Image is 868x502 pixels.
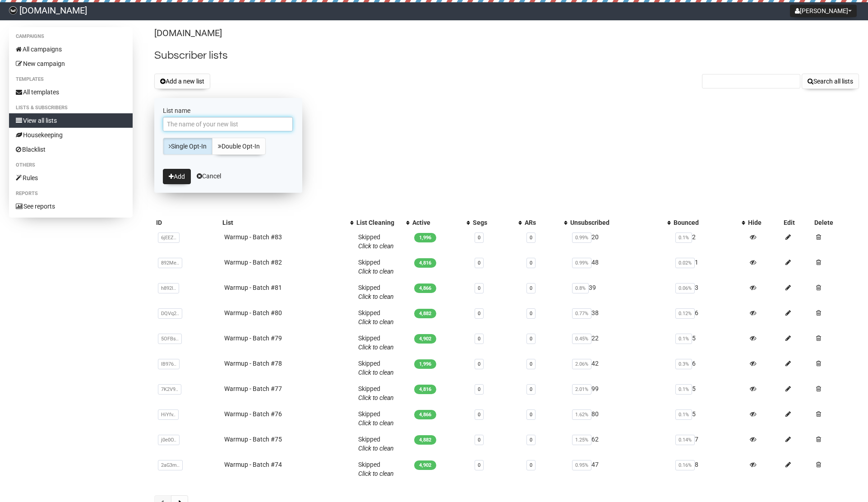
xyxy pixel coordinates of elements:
[358,436,394,452] span: Skipped
[414,284,436,293] span: 4,866
[358,360,394,376] span: Skipped
[355,216,411,229] th: List Cleaning: No sort applied, activate to apply an ascending sort
[672,355,746,381] td: 6
[9,85,133,99] a: All templates
[154,216,220,229] th: ID: No sort applied, sorting is disabled
[414,233,436,242] span: 1,996
[672,216,746,229] th: Bounced: No sort applied, activate to apply an ascending sort
[568,229,672,254] td: 20
[568,216,672,229] th: Unsubscribed: No sort applied, activate to apply an ascending sort
[358,335,394,351] span: Skipped
[9,74,133,85] li: Templates
[572,308,591,319] span: 0.77%
[163,117,293,131] input: The name of your new list
[163,138,212,155] a: Single Opt-In
[212,138,266,155] a: Double Opt-In
[358,419,394,427] a: Click to clean
[530,235,532,241] a: 0
[530,285,532,291] a: 0
[358,233,394,250] span: Skipped
[414,334,436,344] span: 4,902
[358,385,394,401] span: Skipped
[572,435,591,445] span: 1.25%
[530,412,532,418] a: 0
[197,172,221,180] a: Cancel
[224,309,282,316] a: Warmup - Batch #80
[746,216,781,229] th: Hide: No sort applied, sorting is disabled
[572,258,591,268] span: 0.99%
[358,410,394,427] span: Skipped
[9,31,133,42] li: Campaigns
[9,42,133,56] a: All campaigns
[675,308,695,319] span: 0.12%
[224,360,282,367] a: Warmup - Batch #78
[356,218,402,227] div: List Cleaning
[158,435,180,445] span: j0e0O..
[790,5,857,17] button: [PERSON_NAME]
[675,232,692,243] span: 0.1%
[158,460,183,470] span: 2aG3m..
[358,369,394,376] a: Click to clean
[672,406,746,431] td: 5
[9,6,17,14] img: 4602a8289f017bacdf0f1cd7fe411e40
[674,218,737,227] div: Bounced
[224,461,282,468] a: Warmup - Batch #74
[530,336,532,342] a: 0
[672,229,746,254] td: 2
[154,74,210,89] button: Add a new list
[9,171,133,185] a: Rules
[414,410,436,419] span: 4,866
[412,218,462,227] div: Active
[478,361,480,367] a: 0
[358,259,394,275] span: Skipped
[9,188,133,199] li: Reports
[568,254,672,279] td: 48
[814,218,857,227] div: Delete
[358,242,394,250] a: Click to clean
[568,431,672,456] td: 62
[358,344,394,351] a: Click to clean
[568,406,672,431] td: 80
[672,456,746,482] td: 8
[570,218,663,227] div: Unsubscribed
[221,216,355,229] th: List: No sort applied, activate to apply an ascending sort
[530,386,532,392] a: 0
[156,218,218,227] div: ID
[414,258,436,268] span: 4,816
[568,279,672,305] td: 39
[572,409,591,420] span: 1.62%
[358,293,394,300] a: Click to clean
[672,330,746,355] td: 5
[158,359,180,369] span: IB976..
[158,232,180,243] span: 6jEEZ..
[358,318,394,325] a: Click to clean
[224,410,282,418] a: Warmup - Batch #76
[158,283,179,293] span: h892l..
[675,283,695,293] span: 0.06%
[158,308,182,319] span: DQVq2..
[158,334,182,344] span: 5OFBs..
[530,311,532,316] a: 0
[224,259,282,266] a: Warmup - Batch #82
[525,218,559,227] div: ARs
[672,254,746,279] td: 1
[568,381,672,406] td: 99
[224,233,282,241] a: Warmup - Batch #83
[358,461,394,477] span: Skipped
[523,216,568,229] th: ARs: No sort applied, activate to apply an ascending sort
[158,258,182,268] span: 892Me..
[813,216,859,229] th: Delete: No sort applied, sorting is disabled
[9,113,133,128] a: View all lists
[478,386,480,392] a: 0
[154,47,859,64] h2: Subscriber lists
[224,284,282,291] a: Warmup - Batch #81
[473,218,514,227] div: Segs
[478,260,480,266] a: 0
[478,336,480,342] a: 0
[748,218,780,227] div: Hide
[358,268,394,275] a: Click to clean
[568,305,672,330] td: 38
[530,462,532,468] a: 0
[478,285,480,291] a: 0
[530,260,532,266] a: 0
